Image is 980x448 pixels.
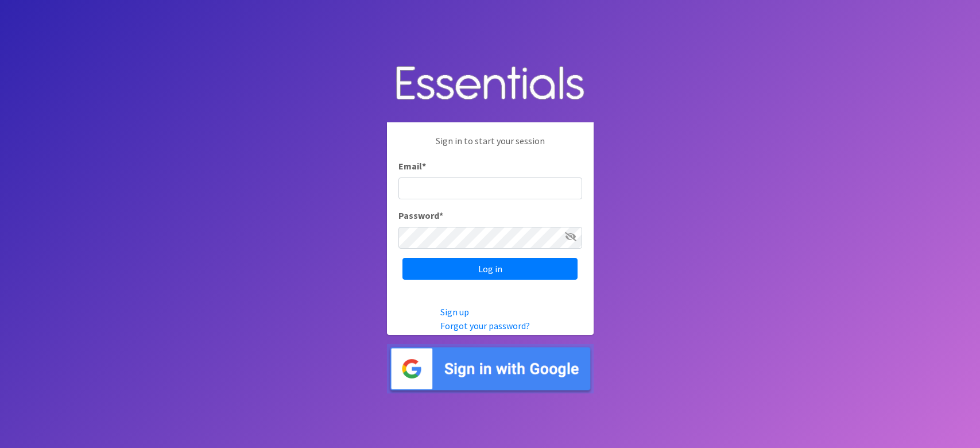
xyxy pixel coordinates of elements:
[439,210,443,221] abbr: required
[398,134,582,159] p: Sign in to start your session
[440,320,530,331] a: Forgot your password?
[387,55,594,114] img: Human Essentials
[387,344,594,394] img: Sign in with Google
[440,306,469,318] a: Sign up
[422,160,426,172] abbr: required
[398,208,443,222] label: Password
[398,159,426,173] label: Email
[402,258,578,280] input: Log in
